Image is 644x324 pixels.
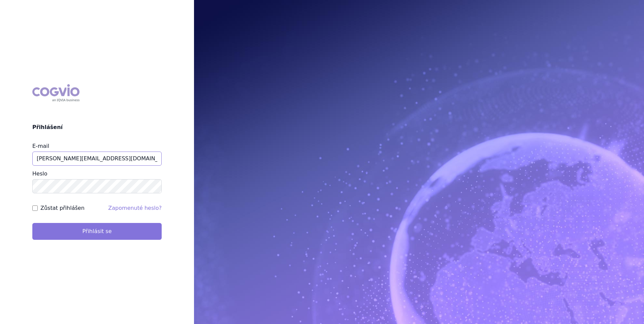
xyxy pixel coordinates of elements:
[108,205,162,211] a: Zapomenuté heslo?
[32,170,47,177] label: Heslo
[32,223,162,240] button: Přihlásit se
[32,84,79,102] div: COGVIO
[32,143,49,149] label: E-mail
[32,123,162,131] h2: Přihlášení
[40,204,85,212] label: Zůstat přihlášen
